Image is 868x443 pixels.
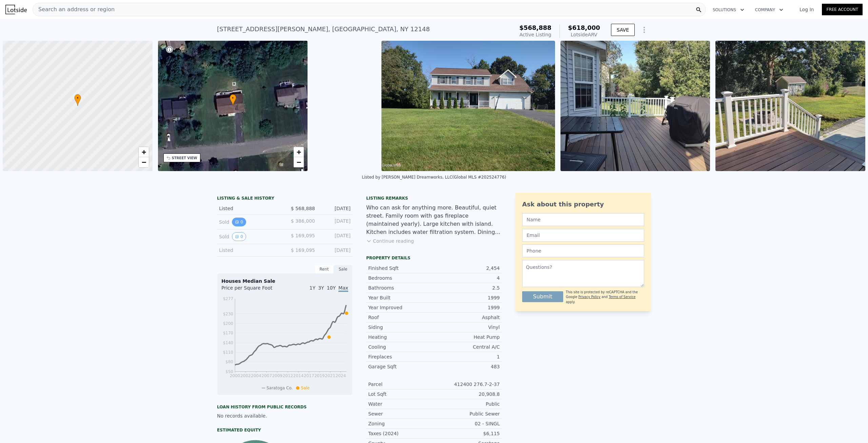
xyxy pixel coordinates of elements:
[434,304,500,311] div: 1999
[294,147,304,157] a: Zoom in
[519,32,551,37] span: Active Listing
[217,196,353,202] div: LISTING & SALE HISTORY
[368,334,434,340] div: Heating
[434,324,500,331] div: Vinyl
[5,5,27,14] img: Lotside
[434,410,500,417] div: Public Sewer
[223,331,233,335] tspan: $170
[368,324,434,331] div: Siding
[568,31,600,38] div: Lotside ARV
[291,233,315,238] span: $ 169,095
[217,427,353,433] div: Estimated Equity
[522,200,644,209] div: Ask about this property
[223,350,233,355] tspan: $110
[314,373,325,378] tspan: 2019
[368,275,434,281] div: Bedrooms
[522,244,644,257] input: Phone
[74,94,81,106] div: •
[217,412,353,419] div: No records available.
[368,265,434,272] div: Finished Sqft
[366,255,502,261] div: Property details
[578,295,600,299] a: Privacy Policy
[223,340,233,345] tspan: $140
[560,41,710,171] img: Sale: 167595958 Parcel: 78751515
[368,363,434,370] div: Garage Sqft
[291,247,315,253] span: $ 169,095
[304,373,314,378] tspan: 2017
[368,430,434,437] div: Taxes (2024)
[139,147,149,157] a: Zoom in
[225,359,233,364] tspan: $80
[791,6,822,13] a: Log In
[368,410,434,417] div: Sewer
[219,232,279,241] div: Sold
[225,369,233,374] tspan: $50
[230,94,236,106] div: •
[368,344,434,350] div: Cooling
[320,218,351,226] div: [DATE]
[217,404,353,410] div: Loan history from public records
[368,381,434,388] div: Parcel
[368,314,434,321] div: Roof
[223,296,233,301] tspan: $277
[434,420,500,427] div: 02 - SINGL
[434,314,500,321] div: Asphalt
[366,204,502,236] div: Who can ask for anything more. Beautiful, quiet street. Family room with gas fireplace (maintaine...
[283,373,293,378] tspan: 2012
[434,275,500,281] div: 4
[33,5,115,14] span: Search an address or region
[315,265,334,274] div: Rent
[750,4,789,16] button: Company
[74,95,81,101] span: •
[291,218,315,224] span: $ 386,000
[434,401,500,407] div: Public
[715,41,865,171] img: Sale: 167595958 Parcel: 78751515
[368,391,434,398] div: Lot Sqft
[232,232,246,241] button: View historical data
[366,238,414,244] button: Continue reading
[522,213,644,226] input: Name
[272,373,282,378] tspan: 2009
[267,386,293,390] span: Saratoga Co.
[434,334,500,340] div: Heat Pump
[568,24,600,31] span: $618,000
[141,148,146,156] span: +
[320,247,351,254] div: [DATE]
[381,41,555,171] img: Sale: 167595958 Parcel: 78751515
[221,278,348,284] div: Houses Median Sale
[368,353,434,360] div: Fireplaces
[219,205,279,212] div: Listed
[522,291,563,302] button: Submit
[251,373,261,378] tspan: 2004
[172,155,197,161] div: STREET VIEW
[325,373,335,378] tspan: 2021
[297,148,301,156] span: +
[223,321,233,326] tspan: $200
[301,386,310,390] span: Sale
[320,205,351,212] div: [DATE]
[223,312,233,316] tspan: $230
[217,24,430,34] div: [STREET_ADDRESS][PERSON_NAME] , [GEOGRAPHIC_DATA] , NY 12148
[297,158,301,166] span: −
[434,294,500,301] div: 1999
[637,23,651,37] button: Show Options
[522,229,644,242] input: Email
[519,24,552,31] span: $568,888
[338,285,348,292] span: Max
[434,284,500,291] div: 2.5
[139,157,149,167] a: Zoom out
[294,157,304,167] a: Zoom out
[362,175,506,180] div: Listed by [PERSON_NAME] Dreamworks, LLC (Global MLS #202524776)
[434,430,500,437] div: $6,115
[368,304,434,311] div: Year Improved
[318,285,324,291] span: 3Y
[434,391,500,398] div: 20,908.8
[230,373,240,378] tspan: 2000
[366,196,502,201] div: Listing remarks
[611,24,635,36] button: SAVE
[434,344,500,350] div: Central A/C
[434,265,500,272] div: 2,454
[707,4,750,16] button: Solutions
[261,373,272,378] tspan: 2007
[566,290,644,304] div: This site is protected by reCAPTCHA and the Google and apply.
